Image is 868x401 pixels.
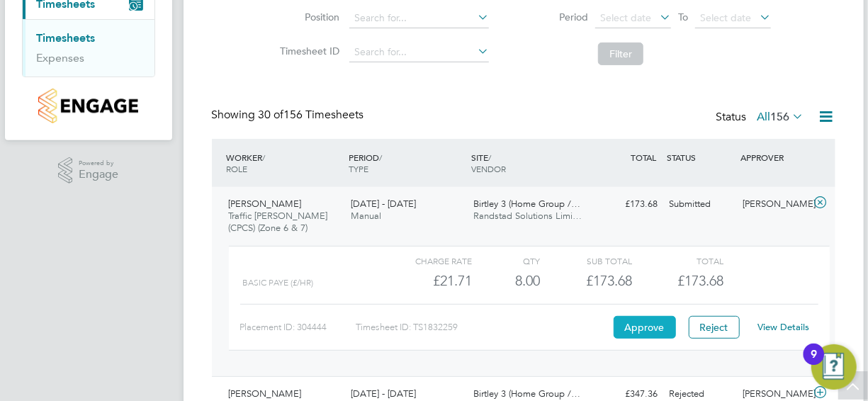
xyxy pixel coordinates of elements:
a: Expenses [37,51,85,64]
label: Period [524,11,588,23]
span: TOTAL [631,152,657,163]
button: Approve [614,316,676,339]
span: Traffic [PERSON_NAME] (CPCS) (Zone 6 & 7) [229,210,328,234]
span: Engage [79,169,118,181]
span: / [263,152,266,163]
span: [DATE] - [DATE] [351,388,416,400]
label: Timesheet ID [276,45,339,57]
span: [DATE] - [DATE] [351,198,416,210]
div: Timesheets [23,19,154,77]
span: [PERSON_NAME] [229,388,302,400]
div: WORKER [223,145,346,181]
div: PERIOD [345,145,468,181]
span: £173.68 [677,272,723,289]
label: Position [276,11,339,23]
div: Placement ID: 304444 [240,316,356,339]
div: £21.71 [380,269,471,293]
div: [PERSON_NAME] [737,193,811,216]
div: APPROVER [737,145,811,170]
div: 9 [811,354,817,373]
span: Birtley 3 (Home Group /… [473,388,580,400]
div: £173.68 [541,269,632,293]
span: 156 [771,110,790,124]
span: BASIC PAYE (£/HR) [243,278,314,288]
span: / [379,152,382,163]
img: countryside-properties-logo-retina.png [38,89,138,123]
div: Submitted [664,193,738,216]
div: Total [632,252,723,269]
div: SITE [468,145,590,181]
span: 156 Timesheets [259,108,364,122]
button: Filter [598,43,643,65]
div: Charge rate [380,252,471,269]
label: All [757,110,804,124]
span: Select date [600,11,651,24]
span: 30 of [259,108,284,122]
span: VENDOR [471,163,506,174]
div: Status [716,108,807,128]
span: / [488,152,491,163]
button: Open Resource Center, 9 new notifications [811,344,857,390]
a: View Details [757,321,809,333]
div: £173.68 [590,193,664,216]
span: TYPE [349,163,368,174]
div: QTY [472,252,541,269]
span: Powered by [79,157,118,169]
input: Search for... [349,9,489,28]
a: Powered byEngage [58,157,118,184]
span: Manual [351,210,381,222]
a: Go to home page [22,89,155,123]
span: Randstad Solutions Limi… [473,210,582,222]
div: Showing [212,108,367,123]
span: Select date [700,11,751,24]
input: Search for... [349,43,489,62]
span: To [674,8,692,26]
div: STATUS [664,145,738,170]
span: [PERSON_NAME] [229,198,302,210]
div: Sub Total [541,252,632,269]
button: Reject [689,316,740,339]
span: ROLE [227,163,248,174]
span: Birtley 3 (Home Group /… [473,198,580,210]
div: 8.00 [472,269,541,293]
a: Timesheets [37,31,96,45]
div: Timesheet ID: TS1832259 [356,316,610,339]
